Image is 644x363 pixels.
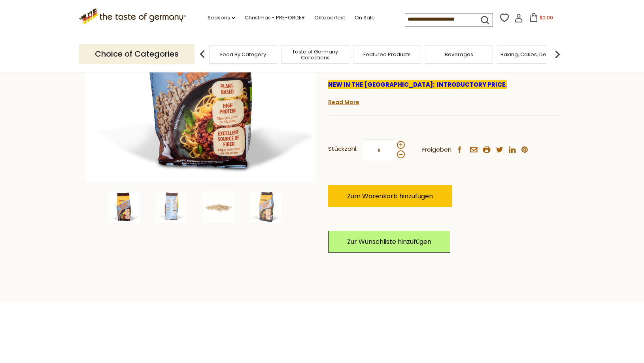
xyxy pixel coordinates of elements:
[328,144,357,154] strong: Stückzahl:
[328,96,559,106] p: This organic German sunflower seed extract is a nutritious, protein-rich base to to make meatless...
[155,191,187,223] img: Lamotte Organic Meatless "Bolognese" Mix, high Protein, 75g
[245,13,305,22] a: Christmas - PRE-ORDER
[283,49,347,61] a: Taste of Germany Collections
[500,51,562,57] a: Baking, Cakes, Desserts
[328,231,450,253] a: Zur Wunschliste hinzufügen
[328,80,507,89] span: NEW IN THE [GEOGRAPHIC_DATA]: INTRODUCTORY PRICE.
[203,191,234,223] img: Lamotte Organic Meatless "Bolognese" Mix, high Protein, 75g
[525,13,558,25] button: $0.00
[250,191,282,223] img: Lamotte Organic Meatless "Bolognese" Mix, high Protein, 75g
[363,139,395,161] input: Stückzahl:
[208,13,235,22] a: Seasons
[347,192,433,201] span: Zum Warenkorb hinzufügen
[540,14,553,21] span: $0.00
[550,46,565,62] img: next arrow
[314,13,345,22] a: Oktoberfest
[108,191,140,223] img: Lamotte Organic Meatless "Bolognese" Mix, high Protein, 75g
[195,46,210,62] img: previous arrow
[328,185,452,207] button: Zum Warenkorb hinzufügen
[79,44,195,64] p: Choice of Categories
[328,98,359,106] a: Read More
[363,51,411,57] a: Featured Products
[220,51,266,57] a: Food By Category
[355,13,375,22] a: On Sale
[445,51,473,57] a: Beverages
[422,145,453,155] span: Freigeben:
